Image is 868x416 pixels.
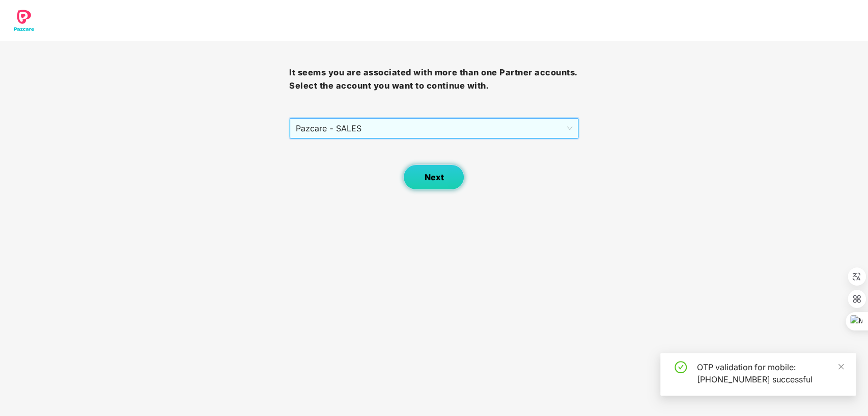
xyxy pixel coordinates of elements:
[675,361,687,373] span: check-circle
[403,164,464,190] button: Next
[697,361,844,385] div: OTP validation for mobile: [PHONE_NUMBER] successful
[424,173,443,182] span: Next
[289,66,578,92] h3: It seems you are associated with more than one Partner accounts. Select the account you want to c...
[296,119,572,138] span: Pazcare - SALES
[837,363,845,370] span: close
